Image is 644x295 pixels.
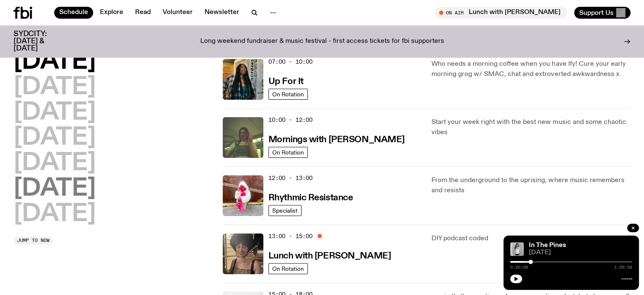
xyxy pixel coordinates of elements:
[268,205,301,216] a: Specialist
[268,194,353,202] h3: Rhythmic Resistance
[431,175,630,196] p: From the underground to the uprising, where music remembers and resists
[14,152,96,175] button: [DATE]
[14,236,53,245] button: Jump to now
[574,7,630,19] button: Support Us
[95,7,128,19] a: Explore
[223,117,263,158] img: Jim Kretschmer in a really cute outfit with cute braids, standing on a train holding up a peace s...
[199,7,244,19] a: Newsletter
[529,250,632,256] span: [DATE]
[268,134,405,144] a: Mornings with [PERSON_NAME]
[14,31,68,52] h3: SYDCITY: [DATE] & [DATE]
[268,250,391,261] a: Lunch with [PERSON_NAME]
[223,59,263,100] img: Ify - a Brown Skin girl with black braided twists, looking up to the side with her tongue stickin...
[268,77,304,86] h3: Up For It
[272,207,298,214] span: Specialist
[431,233,630,244] p: DIY podcast coded
[435,7,567,19] button: On AirLunch with [PERSON_NAME]
[431,59,630,79] p: Who needs a morning coffee when you have Ify! Cure your early morning grog w/ SMAC, chat and extr...
[268,232,312,240] span: 13:00 - 15:00
[272,91,304,97] span: On Rotation
[14,202,96,226] button: [DATE]
[14,101,96,125] button: [DATE]
[268,116,312,124] span: 10:00 - 12:00
[268,58,312,66] span: 07:00 - 10:00
[268,89,308,100] a: On Rotation
[14,76,96,99] button: [DATE]
[223,175,263,216] img: Attu crouches on gravel in front of a brown wall. They are wearing a white fur coat with a hood, ...
[268,135,405,144] h3: Mornings with [PERSON_NAME]
[268,263,308,274] a: On Rotation
[529,242,566,249] a: In The Pines
[14,50,96,74] button: [DATE]
[14,177,96,201] button: [DATE]
[431,117,630,138] p: Start your week right with the best new music and some chaotic vibes
[54,7,93,19] a: Schedule
[200,38,444,45] p: Long weekend fundraiser & music festival - first access tickets for fbi supporters
[268,252,391,261] h3: Lunch with [PERSON_NAME]
[272,265,304,272] span: On Rotation
[614,265,632,270] span: 1:59:58
[268,192,353,202] a: Rhythmic Resistance
[268,174,312,182] span: 12:00 - 13:00
[130,7,156,19] a: Read
[510,265,528,270] span: 0:20:06
[17,238,50,243] span: Jump to now
[268,76,304,86] a: Up For It
[268,147,308,158] a: On Rotation
[14,126,96,150] button: [DATE]
[272,149,304,155] span: On Rotation
[579,9,614,17] span: Support Us
[158,7,198,19] a: Volunteer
